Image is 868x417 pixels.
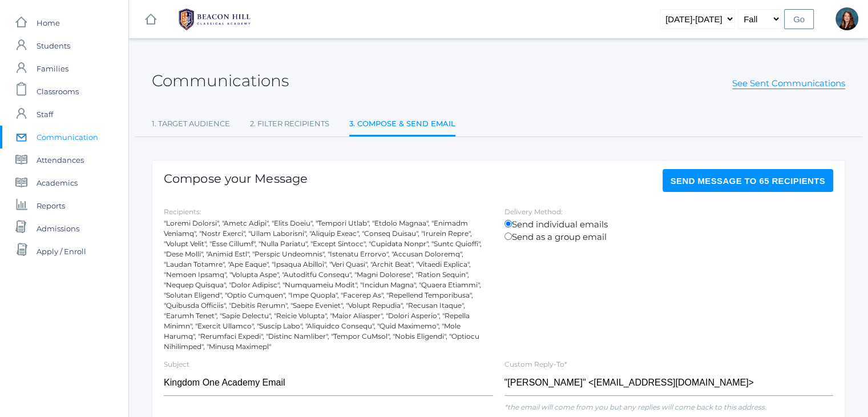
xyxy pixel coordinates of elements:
[504,231,834,244] label: Send as a group email
[504,360,567,368] label: Custom Reply-To*
[172,5,257,34] img: BHCALogos-05-308ed15e86a5a0abce9b8dd61676a3503ac9727e845dece92d48e8588c001991.png
[250,113,329,135] a: 2. Filter Recipients
[37,103,53,126] span: Staff
[37,171,78,194] span: Academics
[37,34,70,57] span: Students
[504,220,512,227] input: Send individual emails
[663,169,834,192] button: Send Message to 65 recipients
[784,9,814,29] input: Go
[37,80,79,103] span: Classrooms
[37,194,65,217] span: Reports
[37,149,84,171] span: Attendances
[37,126,98,149] span: Communication
[349,113,455,137] a: 3. Compose & Send Email
[504,232,512,240] input: Send as a group email
[152,113,230,135] a: 1. Target Audience
[732,78,845,89] a: See Sent Communications
[671,176,826,186] span: Send Message to 65 recipients
[37,217,79,240] span: Admissions
[504,218,834,231] label: Send individual emails
[504,370,834,396] input: "Full Name" <email@email.com>
[37,11,60,34] span: Home
[504,207,563,216] label: Delivery Method:
[164,172,308,185] h1: Compose your Message
[37,57,68,80] span: Families
[504,403,766,411] em: *the email will come from you but any replies will come back to this address.
[835,7,858,30] div: Heather Mangimelli
[152,72,289,90] h2: Communications
[164,207,201,216] label: Recipients:
[164,218,493,352] div: "Loremi Dolorsi", "Ametc Adipi", "Elits Doeiu", "Tempori Utlab", "Etdolo Magnaa", "Enimadm Veniam...
[164,360,189,368] label: Subject
[37,240,86,263] span: Apply / Enroll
